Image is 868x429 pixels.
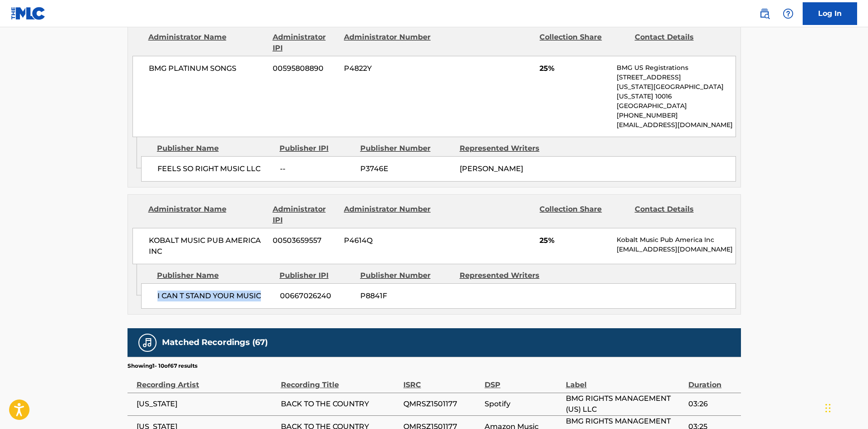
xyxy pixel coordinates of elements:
[566,393,684,415] span: BMG RIGHTS MANAGEMENT (US) LLC
[149,235,266,257] span: KOBALT MUSIC PUB AMERICA INC
[273,32,337,54] div: Administrator IPI
[635,32,723,54] div: Contact Details
[539,63,610,74] span: 25%
[157,270,273,281] div: Publisher Name
[688,399,736,409] span: 03:26
[344,235,432,246] span: P4614Q
[273,235,337,246] span: 00503659557
[688,370,736,390] div: Duration
[280,291,353,301] span: 00667026240
[137,399,276,409] span: [US_STATE]
[460,143,552,154] div: Represented Writers
[403,399,480,409] span: QMRSZ1501177
[617,63,735,73] p: BMG US Registrations
[344,204,432,226] div: Administrator Number
[617,101,735,111] p: [GEOGRAPHIC_DATA]
[617,120,735,130] p: [EMAIL_ADDRESS][DOMAIN_NAME]
[539,235,610,246] span: 25%
[539,32,628,54] div: Collection Share
[485,399,561,409] span: Spotify
[783,8,794,19] img: help
[360,291,453,301] span: P8841F
[148,204,266,226] div: Administrator Name
[344,32,432,54] div: Administrator Number
[280,270,353,281] div: Publisher IPI
[280,143,353,154] div: Publisher IPI
[825,394,831,422] div: Drag
[360,143,453,154] div: Publisher Number
[617,235,735,245] p: Kobalt Music Pub America Inc
[360,270,453,281] div: Publisher Number
[273,204,337,226] div: Administrator IPI
[617,73,735,82] p: [STREET_ADDRESS]
[137,370,276,390] div: Recording Artist
[460,270,552,281] div: Represented Writers
[344,63,432,74] span: P4822Y
[617,245,735,254] p: [EMAIL_ADDRESS][DOMAIN_NAME]
[759,8,770,19] img: search
[485,370,561,390] div: DSP
[273,63,337,74] span: 00595808890
[128,362,197,370] p: Showing 1 - 10 of 67 results
[148,32,266,54] div: Administrator Name
[360,163,453,174] span: P3746E
[281,399,399,409] span: BACK TO THE COUNTRY
[617,82,735,101] p: [US_STATE][GEOGRAPHIC_DATA][US_STATE] 10016
[157,291,273,301] span: I CAN T STAND YOUR MUSIC
[403,370,480,390] div: ISRC
[635,204,723,226] div: Contact Details
[157,143,273,154] div: Publisher Name
[280,163,353,174] span: --
[281,370,399,390] div: Recording Title
[823,385,868,429] iframe: Chat Widget
[539,204,628,226] div: Collection Share
[755,5,774,23] a: Public Search
[11,7,46,20] img: MLC Logo
[566,370,684,390] div: Label
[142,337,153,348] img: Matched Recordings
[460,164,523,173] span: [PERSON_NAME]
[157,163,273,174] span: FEELS SO RIGHT MUSIC LLC
[617,111,735,120] p: [PHONE_NUMBER]
[779,5,797,23] div: Help
[162,337,268,348] h5: Matched Recordings (67)
[803,2,857,25] a: Log In
[149,63,266,74] span: BMG PLATINUM SONGS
